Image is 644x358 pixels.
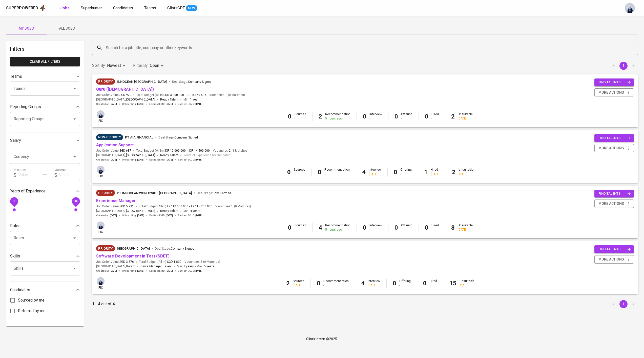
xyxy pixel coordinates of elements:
div: pic [96,277,105,290]
span: Created at : [96,269,117,273]
img: annisa@glints.com [97,277,105,285]
div: Years of Experience [10,186,80,196]
span: Min. [177,265,194,268]
span: [DATE] [137,158,144,162]
span: SGD 1,800 [167,260,181,264]
span: [GEOGRAPHIC_DATA] , [96,97,155,102]
nav: pagination navigation [609,300,638,308]
div: Superpowered [6,5,38,11]
b: 1 [424,169,428,176]
span: [DATE] [137,269,144,273]
span: Earliest ECJD : [178,269,202,273]
span: Onboarding : [122,102,144,106]
div: [DATE] [458,116,473,121]
span: Vacancies ( 0 Matches ) [215,204,251,209]
span: Non-Priority [96,135,123,140]
p: Sort By [92,63,105,69]
span: [DATE] [137,102,144,106]
div: [DATE] [431,172,440,176]
b: 4 [362,169,366,176]
span: IDR 6.150.636 [187,93,206,97]
span: Min. [183,209,200,213]
b: 0 [287,169,291,176]
b: 0 [425,113,428,120]
div: - [324,172,350,176]
span: Total Budget (All-In) [136,93,206,97]
span: Max. [197,265,214,268]
div: Recommendation [323,279,349,288]
span: SGD 3,876 [119,260,134,264]
span: 0 [13,199,15,203]
span: Superhunter [81,6,102,10]
span: [DATE] [166,158,173,162]
span: Earliest EMD : [149,102,173,106]
span: - [195,264,196,269]
span: more actions [598,256,624,263]
b: 4 [361,280,365,287]
div: Recommendation [325,112,350,121]
span: 4 years [190,209,200,213]
span: [DATE] [110,214,117,217]
span: IDR 10.000.000 [167,204,188,209]
span: GlintsGPT [167,6,185,10]
span: Years of Experience not indicated. [183,153,231,158]
div: - [401,116,412,121]
div: Hired [431,168,440,176]
b: 2 [286,280,290,287]
h6: Filters [10,45,80,53]
div: Sufficient Talents in Pipeline [96,134,123,140]
a: Superhunter [81,5,103,11]
span: [DATE] [110,269,117,273]
span: All Jobs [50,25,84,32]
div: Interview [369,112,382,121]
span: Job Order Value [96,260,134,264]
a: Software Development in Test (SDET) [96,254,170,258]
span: [DATE] [166,269,173,273]
div: Reporting Groups [10,102,80,112]
span: 1 [231,204,233,209]
div: - [323,283,349,288]
span: IDR 10.000.000 [164,149,186,153]
b: 0 [318,169,321,176]
span: Company Signed [188,80,212,84]
button: find talents [594,190,634,198]
span: Total Budget (All-In) [139,204,212,209]
span: [DATE] [195,158,202,162]
span: Earliest ECJD : [178,158,202,162]
a: Guru ([DEMOGRAPHIC_DATA]) [96,87,154,92]
span: Deal Stage : [155,247,194,250]
div: Hired [430,279,437,288]
span: Ready Talent [160,98,178,101]
span: Created at : [96,158,117,162]
div: Salary [10,135,80,146]
span: 1 year [190,98,199,101]
span: Innocean [GEOGRAPHIC_DATA] [117,80,167,84]
span: Ready Talent [160,153,178,157]
span: Sourced by me [18,297,45,303]
span: Deal Stage : [172,80,212,84]
span: [GEOGRAPHIC_DATA] , [96,209,155,214]
a: Experience Manager [96,198,136,203]
span: find talents [598,135,631,141]
div: - [369,228,382,232]
span: [GEOGRAPHIC_DATA] [117,247,150,250]
span: - [189,204,190,209]
button: Open [71,265,78,272]
span: Teams [144,6,156,10]
p: Reporting Groups [10,104,41,110]
button: find talents [594,134,634,142]
span: 2 [200,260,202,264]
span: IDR 15.200.000 [191,204,212,209]
b: 0 [393,280,396,287]
span: 2 [228,149,231,153]
span: IDR 3.000.000 [164,93,184,97]
div: pic [96,221,105,234]
span: IDR 14.500.000 [189,149,210,153]
button: page 1 [619,62,628,70]
span: Clear All filters [14,58,76,65]
span: PT Innocean Worldwide [GEOGRAPHIC_DATA] [117,191,192,195]
a: Application Support [96,143,134,147]
span: Earliest ECJD : [178,102,202,106]
a: Jobs [60,5,71,11]
span: Job Order Value [96,149,131,153]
